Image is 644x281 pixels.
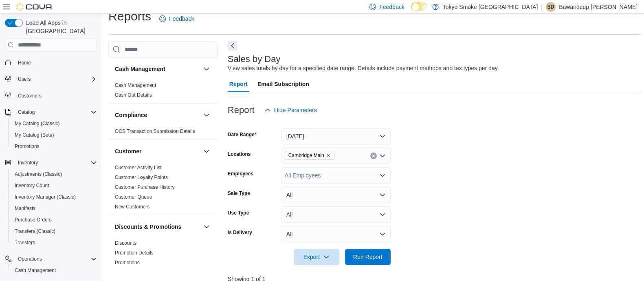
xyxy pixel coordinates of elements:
[299,249,334,265] span: Export
[115,92,152,98] a: Cash Out Details
[285,151,334,160] span: Cambridge Main
[115,82,156,88] a: Cash Management
[115,250,154,256] a: Promotion Details
[115,164,162,171] span: Customer Activity List
[115,194,152,200] a: Customer Queue
[411,2,428,11] input: Dark Mode
[228,210,249,216] label: Use Type
[15,132,54,138] span: My Catalog (Beta)
[8,191,100,203] button: Inventory Manager (Classic)
[11,238,97,248] span: Transfers
[228,170,253,177] label: Employees
[18,76,31,82] span: Users
[11,192,97,202] span: Inventory Manager (Classic)
[257,76,309,92] span: Email Subscription
[15,57,97,67] span: Home
[115,204,149,210] a: New Customers
[228,229,252,236] label: Is Delivery
[115,92,152,98] span: Cash Out Details
[11,192,79,202] a: Inventory Manager (Classic)
[202,64,211,74] button: Cash Management
[115,194,152,200] span: Customer Queue
[2,157,100,168] button: Inventory
[108,126,218,139] div: Compliance
[115,128,195,134] a: OCS Transaction Submission Details
[11,119,97,128] span: My Catalog (Classic)
[11,169,65,179] a: Adjustments (Classic)
[115,111,200,119] button: Compliance
[229,76,248,92] span: Report
[15,120,60,127] span: My Catalog (Classic)
[261,102,320,118] button: Hide Parameters
[18,60,31,66] span: Home
[15,267,56,274] span: Cash Management
[281,187,391,203] button: All
[228,54,281,64] h3: Sales by Day
[8,237,100,248] button: Transfers
[8,168,100,180] button: Adjustments (Classic)
[11,238,38,248] a: Transfers
[2,73,100,85] button: Users
[8,118,100,129] button: My Catalog (Classic)
[2,106,100,118] button: Catalog
[281,226,391,242] button: All
[11,204,39,213] a: Manifests
[8,226,100,237] button: Transfers (Classic)
[11,181,53,190] a: Inventory Count
[15,205,35,212] span: Manifests
[115,174,168,181] span: Customer Loyalty Points
[11,226,97,236] span: Transfers (Classic)
[15,254,97,264] span: Operations
[345,249,391,265] button: Run Report
[11,266,97,275] span: Cash Management
[379,153,386,159] button: Open list of options
[11,142,97,151] span: Promotions
[11,226,59,236] a: Transfers (Classic)
[115,65,165,73] h3: Cash Management
[228,151,251,157] label: Locations
[115,259,140,266] span: Promotions
[18,159,38,166] span: Inventory
[281,128,391,144] button: [DATE]
[15,107,38,117] button: Catalog
[11,142,43,151] a: Promotions
[156,11,197,27] a: Feedback
[11,169,97,179] span: Adjustments (Classic)
[11,215,97,225] span: Purchase Orders
[108,8,151,24] h1: Reports
[115,223,181,231] h3: Discounts & Promotions
[228,105,255,115] h3: Report
[370,153,377,159] button: Clear input
[115,128,195,135] span: OCS Transaction Submission Details
[18,93,42,99] span: Customers
[8,180,100,191] button: Inventory Count
[16,3,53,11] img: Cova
[115,82,156,89] span: Cash Management
[326,153,331,158] button: Remove Cambridge Main from selection in this group
[8,203,100,214] button: Manifests
[546,2,556,12] div: Bawandeep Dhesi
[11,119,63,128] a: My Catalog (Classic)
[115,147,141,155] h3: Customer
[274,106,317,114] span: Hide Parameters
[8,214,100,226] button: Purchase Orders
[11,181,97,190] span: Inventory Count
[115,223,200,231] button: Discounts & Promotions
[115,111,147,119] h3: Compliance
[108,163,218,215] div: Customer
[547,2,554,12] span: BD
[15,239,35,246] span: Transfers
[281,206,391,223] button: All
[15,143,40,150] span: Promotions
[15,254,45,264] button: Operations
[15,74,34,84] button: Users
[202,222,211,232] button: Discounts & Promotions
[11,130,97,140] span: My Catalog (Beta)
[379,172,386,179] button: Open list of options
[8,129,100,141] button: My Catalog (Beta)
[202,146,211,156] button: Customer
[2,56,100,68] button: Home
[294,249,339,265] button: Export
[443,2,538,12] p: Tokyo Smoke [GEOGRAPHIC_DATA]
